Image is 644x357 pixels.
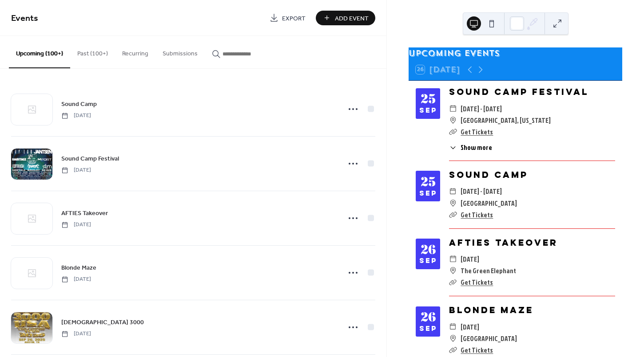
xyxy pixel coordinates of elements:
[449,86,588,97] a: Sound Camp Festival
[449,126,457,137] div: ​
[335,14,369,23] span: Add Event
[11,10,38,27] span: Events
[61,275,91,283] span: [DATE]
[282,14,306,23] span: Export
[419,190,437,196] div: Sep
[61,208,108,218] a: AFTIES Takeover
[449,321,457,333] div: ​
[419,107,437,114] div: Sep
[461,277,493,287] a: Get Tickets
[61,263,96,273] a: Blonde Maze
[449,265,457,276] div: ​
[461,333,517,344] span: [GEOGRAPHIC_DATA]
[61,153,119,164] a: Sound Camp Festival
[461,127,493,137] a: Get Tickets
[61,209,108,218] span: AFTIES Takeover
[461,142,492,153] span: Show more
[449,114,457,126] div: ​
[9,36,70,68] button: Upcoming (100+)
[449,185,457,197] div: ​
[449,209,457,220] div: ​
[419,326,437,332] div: Sep
[449,142,492,153] button: ​Show more
[421,93,436,106] div: 25
[61,100,97,109] span: Sound Camp
[70,36,115,67] button: Past (100+)
[461,197,517,209] span: [GEOGRAPHIC_DATA]
[316,11,375,25] button: Add Event
[461,103,502,114] span: [DATE] - [DATE]
[421,311,436,324] div: 26
[449,103,457,114] div: ​
[155,36,205,67] button: Submissions
[115,36,155,67] button: Recurring
[461,185,502,197] span: [DATE] - [DATE]
[61,318,144,327] span: [DEMOGRAPHIC_DATA] 3000
[61,154,119,164] span: Sound Camp Festival
[421,244,436,256] div: 26
[461,321,479,333] span: [DATE]
[449,142,457,153] div: ​
[449,276,457,288] div: ​
[449,237,558,248] a: AFTIES Takeover
[61,330,91,338] span: [DATE]
[461,265,516,276] span: The Green Elephant
[61,166,91,174] span: [DATE]
[449,169,528,180] a: Sound Camp
[449,304,533,315] a: Blonde Maze
[449,253,457,265] div: ​
[461,345,493,355] a: Get Tickets
[61,221,91,229] span: [DATE]
[263,11,312,25] a: Export
[61,112,91,120] span: [DATE]
[61,317,144,327] a: [DEMOGRAPHIC_DATA] 3000
[61,263,96,273] span: Blonde Maze
[61,99,97,109] a: Sound Camp
[419,258,437,264] div: Sep
[461,114,551,126] span: [GEOGRAPHIC_DATA], [US_STATE]
[421,176,436,188] div: 25
[449,197,457,209] div: ​
[461,210,493,220] a: Get Tickets
[449,344,457,356] div: ​
[409,47,622,59] div: Upcoming events
[461,253,479,265] span: [DATE]
[449,333,457,344] div: ​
